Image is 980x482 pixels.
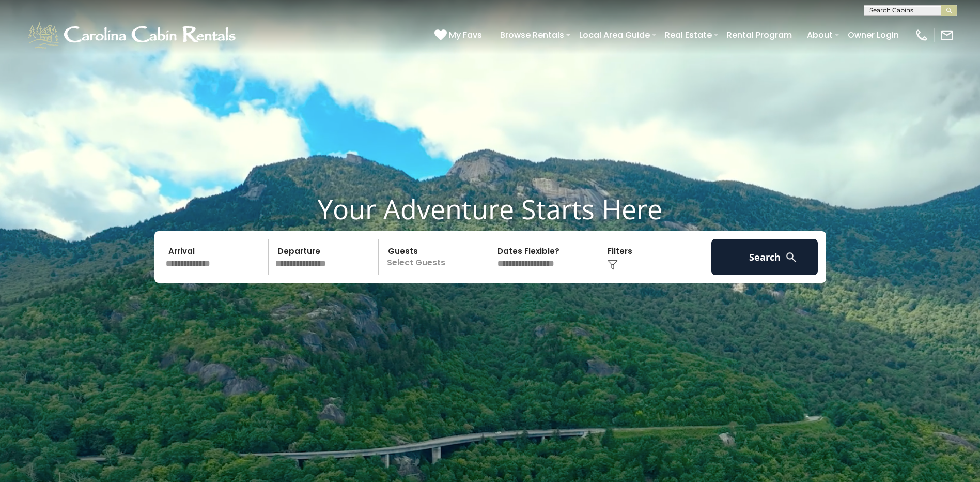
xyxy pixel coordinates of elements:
[608,260,618,270] img: filter--v1.png
[843,26,904,44] a: Owner Login
[785,251,798,264] img: search-regular-white.png
[26,20,240,51] img: White-1-1-2.png
[722,26,797,44] a: Rental Program
[382,239,488,275] p: Select Guests
[711,239,818,275] button: Search
[8,193,972,225] h1: Your Adventure Starts Here
[940,28,954,42] img: mail-regular-white.png
[434,28,485,42] a: My Favs
[495,26,569,44] a: Browse Rentals
[449,28,482,41] span: My Favs
[660,26,717,44] a: Real Estate
[802,26,838,44] a: About
[574,26,655,44] a: Local Area Guide
[914,28,929,42] img: phone-regular-white.png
